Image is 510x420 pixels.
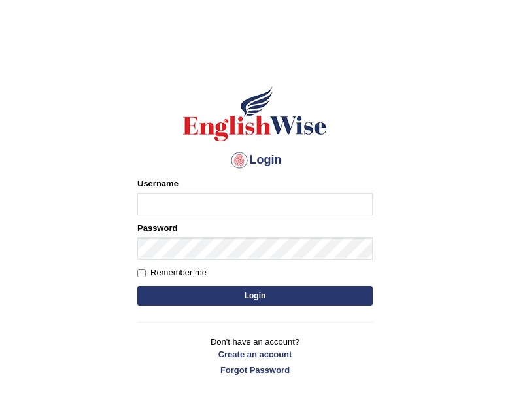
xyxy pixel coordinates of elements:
label: Remember me [137,266,207,279]
h4: Login [137,150,373,171]
p: Don't have an account? [137,336,373,376]
input: Remember me [137,269,146,277]
button: Login [137,286,373,306]
img: Logo of English Wise sign in for intelligent practice with AI [180,84,330,143]
a: Create an account [137,348,373,360]
a: Forgot Password [137,364,373,376]
label: Password [137,222,177,234]
label: Username [137,177,178,190]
